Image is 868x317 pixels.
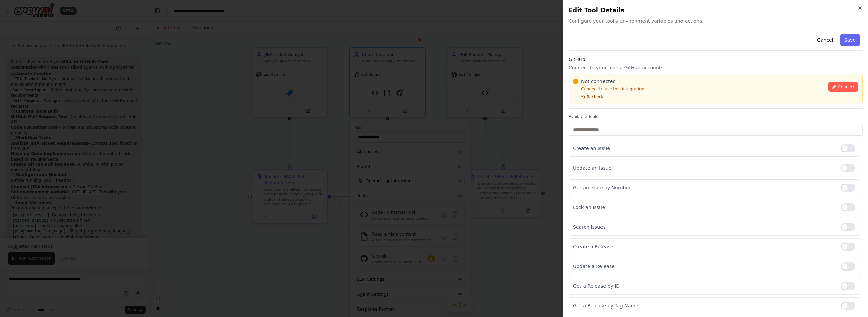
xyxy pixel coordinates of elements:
button: Cancel [813,34,837,46]
p: Create a Release [573,243,835,250]
p: Get a Release by ID [573,283,835,290]
p: Update an Issue [573,165,835,171]
p: Connect to your users’ GitHub accounts [569,64,863,71]
span: Recheck [587,94,604,100]
span: Configure your tool's environment variables and actions. [569,18,863,24]
p: Connect to use this integration [573,86,824,92]
button: Connect [828,82,858,92]
button: Recheck [573,94,604,100]
label: Available Tools [569,114,863,119]
span: Connect [838,84,855,90]
p: Search Issues [573,224,835,230]
h3: GitHub [569,56,863,63]
p: Create an Issue [573,145,835,152]
button: Save [840,34,860,46]
p: Get an Issue by Number [573,184,835,191]
span: Not connected [581,78,616,85]
p: Get a Release by Tag Name [573,302,835,309]
p: Lock an Issue [573,204,835,211]
p: Update a Release [573,263,835,270]
h2: Edit Tool Details [569,5,863,15]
